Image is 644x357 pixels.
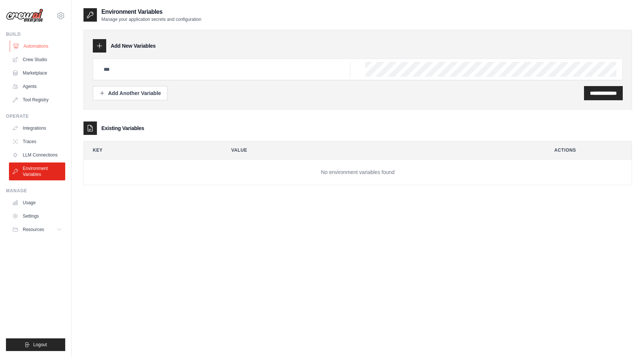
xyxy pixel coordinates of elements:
[99,89,161,97] div: Add Another Variable
[9,94,65,106] a: Tool Registry
[9,210,65,222] a: Settings
[6,188,65,194] div: Manage
[545,141,632,159] th: Actions
[222,141,540,159] th: Value
[6,9,43,23] img: Logo
[101,7,201,16] h2: Environment Variables
[6,31,65,37] div: Build
[111,42,156,50] h3: Add New Variables
[23,227,44,233] span: Resources
[6,338,65,351] button: Logout
[9,149,65,161] a: LLM Connections
[9,224,65,236] button: Resources
[9,197,65,209] a: Usage
[33,342,47,348] span: Logout
[9,136,65,148] a: Traces
[9,162,65,180] a: Environment Variables
[9,54,65,66] a: Crew Studio
[84,159,632,185] td: No environment variables found
[6,113,65,119] div: Operate
[93,86,167,100] button: Add Another Variable
[101,124,144,132] h3: Existing Variables
[9,122,65,134] a: Integrations
[9,80,65,92] a: Agents
[10,40,66,52] a: Automations
[9,67,65,79] a: Marketplace
[101,16,201,22] p: Manage your application secrets and configuration
[84,141,217,159] th: Key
